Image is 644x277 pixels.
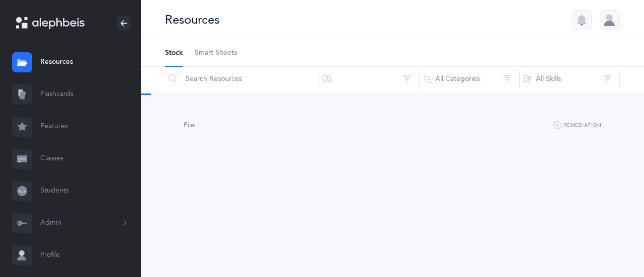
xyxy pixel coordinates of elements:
button: Remediation [553,120,601,132]
span: Smart Sheets [195,48,237,58]
button: All Categories [419,67,520,91]
div: Resources [165,12,219,28]
button: All Skills [519,67,620,91]
span: File [184,121,195,129]
input: Search Resources [165,67,319,91]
